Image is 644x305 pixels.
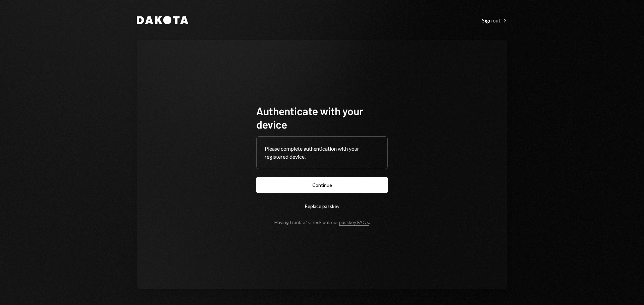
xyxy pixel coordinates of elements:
[274,219,370,225] div: Having trouble? Check out our .
[256,198,388,214] button: Replace passkey
[265,145,379,161] div: Please complete authentication with your registered device.
[256,177,388,193] button: Continue
[482,16,507,24] a: Sign out
[339,219,369,226] a: passkey FAQs
[482,17,507,24] div: Sign out
[256,104,388,131] h1: Authenticate with your device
